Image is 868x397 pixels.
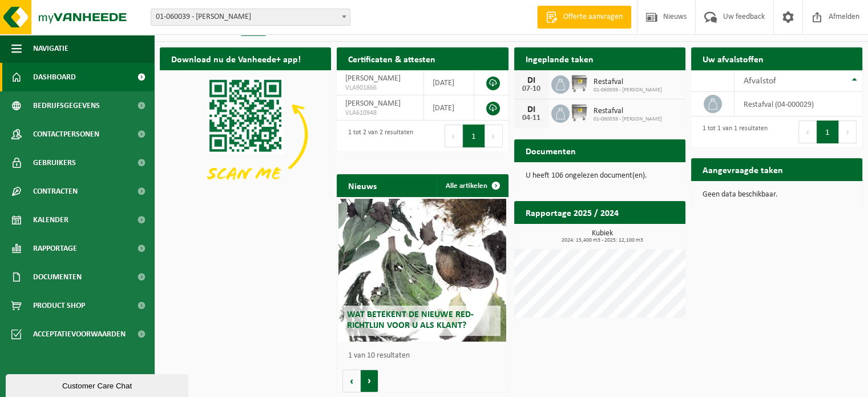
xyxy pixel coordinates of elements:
button: Previous [798,121,817,143]
button: 1 [817,121,839,143]
div: 1 tot 2 van 2 resultaten [342,123,413,149]
button: Previous [445,125,463,147]
span: [PERSON_NAME] [345,99,401,108]
h3: Kubiek [520,230,685,243]
button: Volgende [361,370,378,392]
span: Acceptatievoorwaarden [33,320,126,348]
span: Kalender [33,206,68,234]
div: 07-10 [520,85,543,93]
span: Afvalstof [743,77,776,86]
a: Alle artikelen [437,174,507,197]
button: Next [485,125,503,147]
span: Restafval [594,107,662,116]
div: DI [520,105,543,114]
h2: Certificaten & attesten [337,47,447,70]
td: [DATE] [424,70,474,95]
h2: Download nu de Vanheede+ app! [160,47,312,70]
span: Navigatie [33,34,68,63]
h2: Nieuws [337,174,388,197]
div: 04-11 [520,114,543,122]
span: Product Shop [33,291,85,320]
button: Next [839,121,857,143]
span: [PERSON_NAME] [345,74,401,83]
span: Bedrijfsgegevens [33,91,100,120]
span: Contracten [33,177,78,206]
a: Offerte aanvragen [537,6,631,29]
a: Bekijk rapportage [600,223,684,246]
h2: Documenten [514,139,587,162]
span: Gebruikers [33,149,76,177]
h2: Aangevraagde taken [691,158,794,181]
td: [DATE] [424,95,474,121]
img: Download de VHEPlus App [160,70,331,199]
p: U heeft 106 ongelezen document(en). [526,172,674,180]
span: VLA610948 [345,109,415,118]
span: Dashboard [33,63,76,91]
h2: Uw afvalstoffen [691,47,775,70]
p: Geen data beschikbaar. [703,191,851,199]
img: WB-1100-GAL-GY-02 [570,74,589,93]
span: Offerte aanvragen [560,11,625,23]
button: 1 [463,125,485,147]
button: Vorige [342,370,361,392]
span: 01-060039 - BAERT GEERT - HEESTERT [151,9,350,25]
span: 01-060039 - [PERSON_NAME] [594,116,662,123]
td: restafval (04-000029) [734,92,862,117]
a: Wat betekent de nieuwe RED-richtlijn voor u als klant? [338,199,506,342]
span: 2024: 15,400 m3 - 2025: 12,100 m3 [520,238,685,243]
h2: Rapportage 2025 / 2024 [514,201,630,223]
img: WB-1100-GAL-GY-02 [570,103,589,122]
span: Wat betekent de nieuwe RED-richtlijn voor u als klant? [347,310,474,330]
span: Contactpersonen [33,120,99,149]
h2: Ingeplande taken [514,47,605,70]
span: VLA901866 [345,83,415,93]
div: 1 tot 1 van 1 resultaten [697,119,768,145]
iframe: chat widget [6,372,191,397]
span: Documenten [33,263,82,291]
span: Rapportage [33,234,77,263]
div: DI [520,76,543,85]
span: Restafval [594,78,662,87]
p: 1 van 10 resultaten [348,352,502,360]
span: 01-060039 - [PERSON_NAME] [594,87,662,94]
